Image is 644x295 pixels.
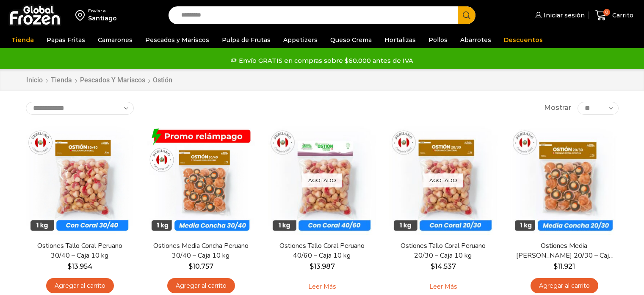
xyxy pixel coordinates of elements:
[500,32,547,48] a: Descuentos
[458,6,475,24] button: Search button
[423,173,463,187] p: Agotado
[593,6,636,25] a: 0 Carrito
[610,11,633,20] span: Carrito
[533,7,585,24] a: Iniciar sesión
[431,262,435,270] span: $
[88,14,117,22] div: Santiago
[188,262,213,270] bdi: 10.757
[80,76,146,85] a: Pescados y Mariscos
[302,173,342,187] p: Agotado
[531,278,598,294] a: Agregar al carrito: “Ostiones Media Concha Peruano 20/30 - Caja 10 kg”
[310,262,314,270] span: $
[553,262,558,270] span: $
[553,262,575,270] bdi: 11.921
[42,32,89,48] a: Papas Fritas
[50,76,72,85] a: Tienda
[141,32,213,48] a: Pescados y Mariscos
[326,32,376,48] a: Queso Crema
[152,241,249,261] a: Ostiones Media Concha Peruano 30/40 – Caja 10 kg
[424,32,452,48] a: Pollos
[310,262,335,270] bdi: 13.987
[94,32,137,48] a: Camarones
[26,76,172,85] nav: Breadcrumb
[273,241,370,261] a: Ostiones Tallo Coral Peruano 40/60 – Caja 10 kg
[218,32,275,48] a: Pulpa de Frutas
[279,32,322,48] a: Appetizers
[88,8,117,14] div: Enviar a
[26,76,43,85] a: Inicio
[380,32,420,48] a: Hortalizas
[67,262,93,270] bdi: 13.954
[544,103,571,113] span: Mostrar
[31,241,128,261] a: Ostiones Tallo Coral Peruano 30/40 – Caja 10 kg
[75,8,88,22] img: address-field-icon.svg
[542,11,585,20] span: Iniciar sesión
[515,241,613,261] a: Ostiones Media [PERSON_NAME] 20/30 – Caja 10 kg
[67,262,72,270] span: $
[167,278,235,294] a: Agregar al carrito: “Ostiones Media Concha Peruano 30/40 - Caja 10 kg”
[456,32,495,48] a: Abarrotes
[603,9,610,16] span: 0
[46,278,114,294] a: Agregar al carrito: “Ostiones Tallo Coral Peruano 30/40 - Caja 10 kg”
[153,76,172,84] h1: Ostión
[26,102,134,115] select: Pedido de la tienda
[431,262,456,270] bdi: 14.537
[7,32,38,48] a: Tienda
[394,241,492,261] a: Ostiones Tallo Coral Peruano 20/30 – Caja 10 kg
[188,262,193,270] span: $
